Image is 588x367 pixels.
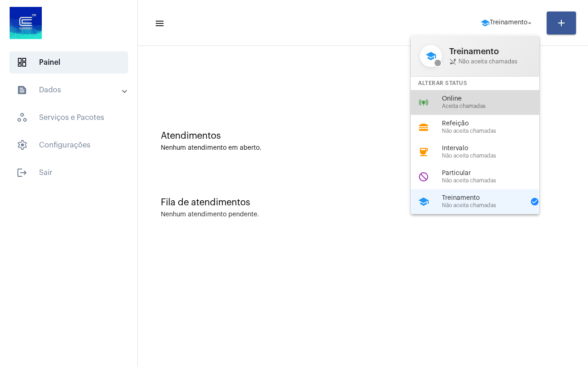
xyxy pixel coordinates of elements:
[418,97,429,108] mat-icon: online_prediction
[449,47,530,56] span: Treinamento
[442,195,525,202] span: Treinamento
[442,153,547,159] span: Não aceita chamadas
[442,96,547,102] span: Online
[418,196,429,207] mat-icon: school
[442,203,525,209] span: Não aceita chamadas
[442,103,547,109] span: Aceita chamadas
[442,170,547,177] span: Particular
[449,58,457,65] mat-icon: phone_disabled
[442,120,547,127] span: Refeição
[449,58,530,65] span: Não aceita chamadas
[411,77,539,90] div: Alterar Status
[442,145,547,152] span: Intervalo
[418,147,429,158] mat-icon: coffee
[418,122,429,133] mat-icon: lunch_dining
[442,178,547,184] span: Não aceita chamadas
[442,128,547,134] span: Não aceita chamadas
[530,197,539,206] mat-icon: check_circle
[418,171,429,182] mat-icon: do_not_disturb
[420,45,442,67] mat-icon: school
